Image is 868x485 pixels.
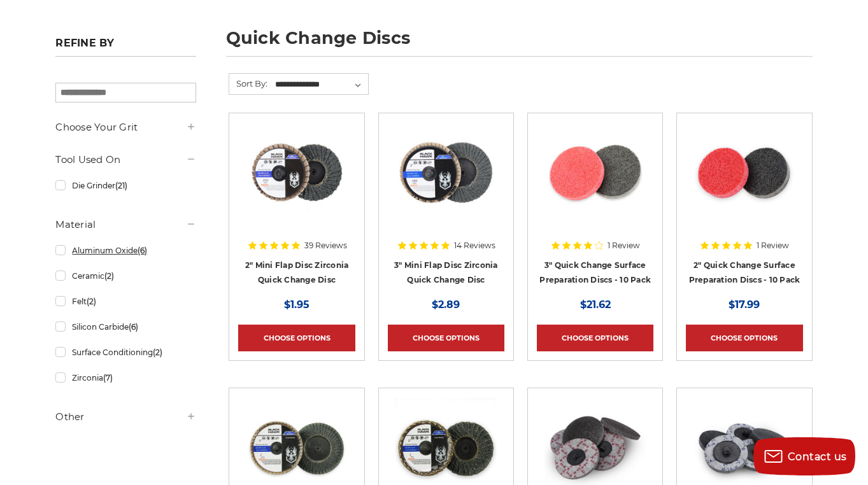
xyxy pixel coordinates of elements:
a: BHA 3" Quick Change 60 Grit Flap Disc for Fine Grinding and Finishing [388,122,504,239]
span: $1.95 [284,299,309,311]
span: $2.89 [432,299,460,311]
img: Black Hawk Abrasives 2-inch Zirconia Flap Disc with 60 Grit Zirconia for Smooth Finishing [246,122,348,224]
a: Choose Options [686,325,802,351]
a: Choose Options [537,325,653,351]
span: Contact us [788,451,847,463]
a: 3 inch surface preparation discs [537,122,653,239]
a: Ceramic [55,265,196,287]
select: Sort By: [273,75,368,94]
a: Aluminum Oxide [55,239,196,262]
span: 39 Reviews [304,242,347,250]
a: Felt [55,290,196,313]
span: (6) [138,246,147,255]
span: 1 Review [757,242,789,250]
a: Zirconia [55,367,196,389]
a: Choose Options [238,325,355,351]
span: (6) [129,322,138,332]
span: (7) [103,373,113,383]
span: (2) [87,297,96,306]
h5: Choose Your Grit [55,120,196,135]
a: Choose Options [388,325,504,351]
label: Sort By: [229,74,267,93]
h5: Material [55,217,196,232]
a: 2" Quick Change Surface Preparation Discs - 10 Pack [689,260,800,285]
h1: quick change discs [226,29,813,57]
span: (2) [153,348,162,357]
span: 1 Review [608,242,640,250]
a: 2 inch surface preparation discs [686,122,802,239]
span: $17.99 [729,299,760,311]
a: Silicon Carbide [55,316,196,338]
span: $21.62 [580,299,611,311]
span: (2) [104,271,114,281]
a: 2" Mini Flap Disc Zirconia Quick Change Disc [245,260,349,285]
a: 3" Mini Flap Disc Zirconia Quick Change Disc [394,260,498,285]
a: Surface Conditioning [55,341,196,363]
a: Die Grinder [55,174,196,197]
h5: Other [55,409,196,425]
img: BHA 3" Quick Change 60 Grit Flap Disc for Fine Grinding and Finishing [395,122,497,224]
button: Contact us [753,437,855,475]
img: 3 inch surface preparation discs [544,122,646,224]
h5: Refine by [55,37,196,57]
h5: Tool Used On [55,152,196,167]
a: 3" Quick Change Surface Preparation Discs - 10 Pack [539,260,651,285]
span: 14 Reviews [454,242,495,250]
span: (21) [115,181,127,190]
img: 2 inch surface preparation discs [694,122,795,224]
a: Black Hawk Abrasives 2-inch Zirconia Flap Disc with 60 Grit Zirconia for Smooth Finishing [238,122,355,239]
